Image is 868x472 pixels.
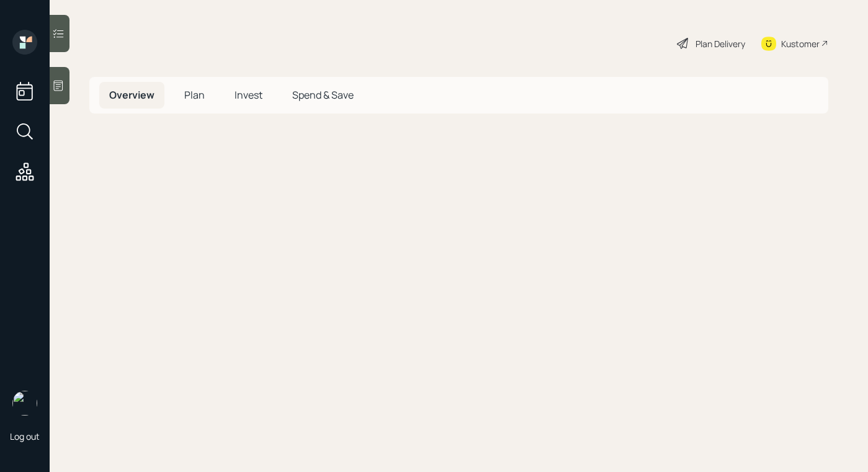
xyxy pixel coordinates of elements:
[696,37,745,50] div: Plan Delivery
[292,88,354,102] span: Spend & Save
[12,391,37,416] img: aleksandra-headshot.png
[781,37,820,50] div: Kustomer
[235,88,262,102] span: Invest
[184,88,205,102] span: Plan
[109,88,154,102] span: Overview
[10,430,40,442] div: Log out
